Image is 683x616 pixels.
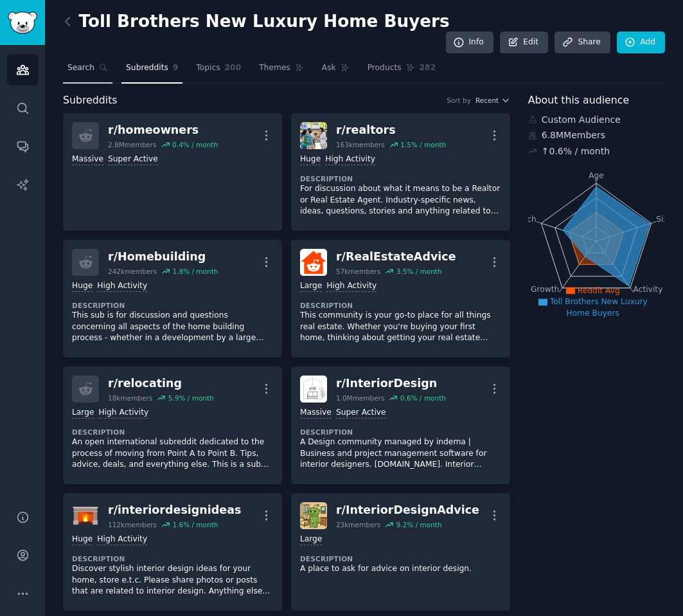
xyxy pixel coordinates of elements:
div: 112k members [108,520,157,529]
p: This community is your go-to place for all things real estate. Whether you're buying your first h... [300,310,501,344]
dt: Description [72,301,273,310]
dt: Description [300,554,501,563]
div: Large [72,407,94,419]
div: 57k members [336,267,380,276]
span: Toll Brothers New Luxury Home Buyers [550,297,648,318]
div: 6.8M Members [528,129,665,142]
img: RealEstateAdvice [300,249,327,276]
div: High Activity [325,154,375,166]
div: 1.0M members [336,394,385,403]
div: Super Active [336,407,386,419]
div: 1.5 % / month [400,140,446,149]
a: Ask [317,58,354,84]
div: 18k members [108,394,152,403]
div: ↑ 0.6 % / month [542,145,610,158]
img: GummySearch logo [8,12,37,34]
dt: Description [300,301,501,310]
span: Themes [259,62,290,74]
img: realtors [300,122,327,149]
span: About this audience [528,93,629,109]
div: 3.5 % / month [396,267,442,276]
p: An open international subreddit dedicated to the process of moving from Point A to Point B. Tips,... [72,437,273,471]
p: For discussion about what it means to be a Realtor or Real Estate Agent. Industry-specific news, ... [300,183,501,217]
a: r/Homebuilding242kmembers1.8% / monthHugeHigh ActivityDescriptionThis sub is for discussion and q... [63,240,282,358]
p: A place to ask for advice on interior design. [300,563,501,575]
div: 5.9 % / month [168,394,214,403]
div: r/ InteriorDesign [336,376,446,392]
dt: Description [300,428,501,437]
a: RealEstateAdvicer/RealEstateAdvice57kmembers3.5% / monthLargeHigh ActivityDescriptionThis communi... [291,240,510,358]
a: InteriorDesignAdvicer/InteriorDesignAdvice23kmembers9.2% / monthLargeDescriptionA place to ask fo... [291,493,510,611]
div: Super Active [108,154,158,166]
span: Ask [322,62,336,74]
div: Large [300,280,322,293]
div: High Activity [97,534,147,546]
div: Huge [300,154,321,166]
div: Huge [72,280,93,293]
dt: Description [300,174,501,183]
span: 282 [420,62,436,74]
div: 163k members [336,140,385,149]
dt: Description [72,554,273,563]
span: Products [368,62,402,74]
div: High Activity [98,407,148,419]
a: Themes [254,58,308,84]
div: 2.8M members [108,140,157,149]
div: High Activity [326,280,377,293]
a: Search [63,58,112,84]
a: Products282 [363,58,440,84]
div: High Activity [97,280,147,293]
button: Recent [475,96,510,105]
a: r/relocating18kmembers5.9% / monthLargeHigh ActivityDescriptionAn open international subreddit de... [63,367,282,484]
tspan: Activity [633,285,662,294]
span: 200 [225,62,242,74]
a: Edit [500,32,548,53]
a: Add [617,32,665,53]
div: 1.8 % / month [172,267,218,276]
span: Topics [196,62,220,74]
a: InteriorDesignr/InteriorDesign1.0Mmembers0.6% / monthMassiveSuper ActiveDescriptionA Design commu... [291,367,510,484]
span: Subreddits [63,93,118,109]
a: interiordesignideasr/interiordesignideas112kmembers1.6% / monthHugeHigh ActivityDescriptionDiscov... [63,493,282,611]
h2: Toll Brothers New Luxury Home Buyers [63,12,450,32]
div: r/ homeowners [108,122,218,138]
div: Huge [72,534,93,546]
div: 242k members [108,267,157,276]
a: Info [446,32,493,53]
div: 9.2 % / month [396,520,442,529]
span: Subreddits [126,62,168,74]
span: Recent [475,96,499,105]
span: Search [67,62,94,74]
div: 1.6 % / month [172,520,218,529]
img: InteriorDesignAdvice [300,502,327,529]
div: r/ interiordesignideas [108,502,241,518]
a: Topics200 [191,58,245,84]
img: interiordesignideas [72,502,99,529]
p: A Design community managed by indema | Business and project management software for interior desi... [300,437,501,471]
span: Reddit Avg [578,286,620,295]
div: Massive [72,154,103,166]
div: Custom Audience [528,113,665,127]
div: r/ RealEstateAdvice [336,249,456,265]
div: Large [300,534,322,546]
a: r/homeowners2.8Mmembers0.4% / monthMassiveSuper Active [63,113,282,231]
a: realtorsr/realtors163kmembers1.5% / monthHugeHigh ActivityDescriptionFor discussion about what it... [291,113,510,231]
p: This sub is for discussion and questions concerning all aspects of the home building process - wh... [72,310,273,344]
tspan: Reach [512,215,537,224]
div: 23k members [336,520,380,529]
div: r/ Homebuilding [108,249,218,265]
a: Share [554,32,610,53]
div: 0.6 % / month [400,394,446,403]
div: r/ realtors [336,122,446,138]
div: r/ relocating [108,376,214,392]
a: Subreddits9 [121,58,182,84]
div: Sort by [447,96,471,105]
span: 9 [173,62,179,74]
img: InteriorDesign [300,376,327,403]
dt: Description [72,428,273,437]
div: r/ InteriorDesignAdvice [336,502,479,518]
div: 0.4 % / month [172,140,218,149]
p: Discover stylish interior design ideas for your home, store e.t.c. Please share photos or posts t... [72,563,273,597]
tspan: Age [589,171,604,180]
tspan: Size [656,215,672,224]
